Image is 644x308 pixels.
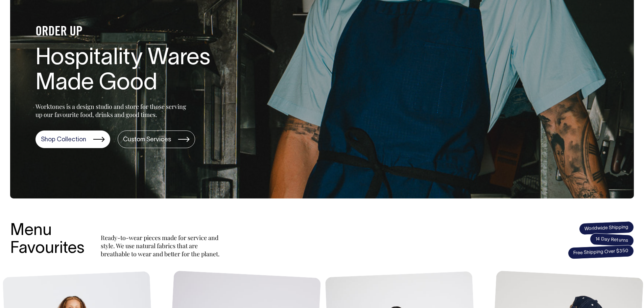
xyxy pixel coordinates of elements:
a: Custom Services [118,131,195,148]
h1: Hospitality Wares Made Good [35,46,252,97]
span: 14 Day Returns [590,233,634,247]
h3: Menu Favourites [10,222,85,258]
span: Worldwide Shipping [579,221,634,235]
p: Worktones is a design studio and store for those serving up our favourite food, drinks and good t... [35,102,189,119]
span: Free Shipping Over $350 [568,245,634,259]
a: Shop Collection [35,131,110,148]
p: Ready-to-wear pieces made for service and style. We use natural fabrics that are breathable to we... [101,234,222,258]
h4: ORDER UP [35,25,252,39]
